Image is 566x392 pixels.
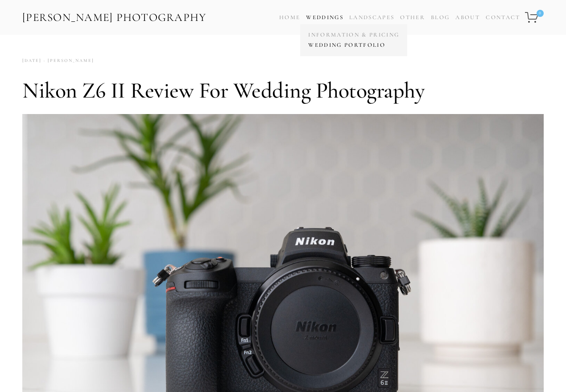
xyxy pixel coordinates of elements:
a: [PERSON_NAME] [41,55,94,67]
time: [DATE] [22,55,41,67]
a: Information & Pricing [306,30,401,40]
span: 0 [537,10,544,17]
a: Wedding Portfolio [306,40,401,50]
a: Home [279,11,300,24]
a: Weddings [306,14,343,21]
a: Blog [431,11,450,24]
a: [PERSON_NAME] Photography [21,8,207,28]
a: 0 items in cart [524,7,545,28]
a: About [455,11,480,24]
h1: Nikon Z6 II Review for Wedding Photography [22,77,544,104]
a: Landscapes [349,14,394,21]
a: Other [400,14,425,21]
a: Contact [486,11,520,24]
